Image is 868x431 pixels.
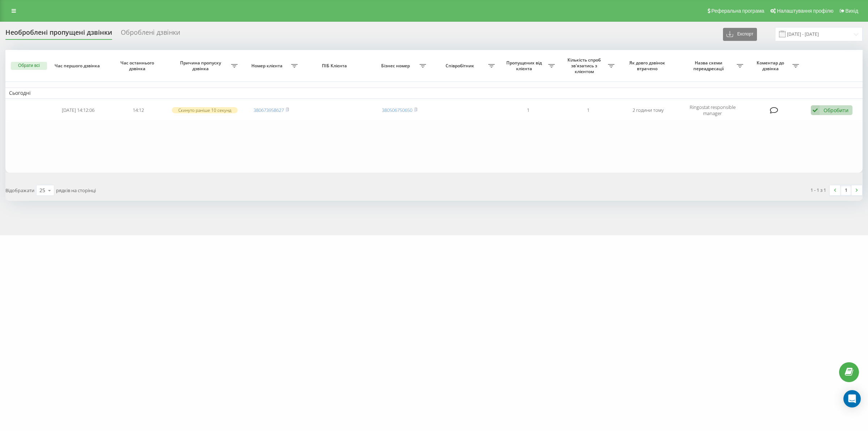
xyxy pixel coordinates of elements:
[172,107,237,113] div: Скинуто раніше 10 секунд
[711,8,765,14] span: Реферальна програма
[48,100,109,121] td: [DATE] 14:12:06
[682,60,737,71] span: Назва схеми переадресації
[5,88,863,98] td: Сьогодні
[373,63,420,69] span: Бізнес номер
[750,60,792,71] span: Коментар до дзвінка
[108,100,168,121] td: 14:12
[502,60,548,71] span: Пропущених від клієнта
[11,62,47,70] button: Обрати всі
[121,29,180,40] div: Оброблені дзвінки
[172,60,231,71] span: Причина пропуску дзвінка
[433,63,488,69] span: Співробітник
[5,29,112,40] div: Необроблені пропущені дзвінки
[56,187,96,194] span: рядків на сторінці
[841,185,851,195] a: 1
[245,63,291,69] span: Номер клієнта
[5,187,34,194] span: Відображати
[308,63,363,69] span: ПІБ Клієнта
[625,60,672,71] span: Як довго дзвінок втрачено
[498,100,558,121] td: 1
[254,107,284,113] a: 380673958627
[843,390,861,407] div: Open Intercom Messenger
[810,186,826,194] div: 1 - 1 з 1
[618,100,678,121] td: 2 години тому
[824,107,848,114] div: Обробити
[562,57,608,74] span: Кількість спроб зв'язатись з клієнтом
[723,28,757,41] button: Експорт
[39,187,45,194] div: 25
[558,100,618,121] td: 1
[846,8,858,14] span: Вихід
[382,107,412,113] a: 380506750650
[55,63,102,69] span: Час першого дзвінка
[678,100,747,121] td: Ringostat responsible manager
[777,8,833,14] span: Налаштування профілю
[115,60,162,71] span: Час останнього дзвінка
